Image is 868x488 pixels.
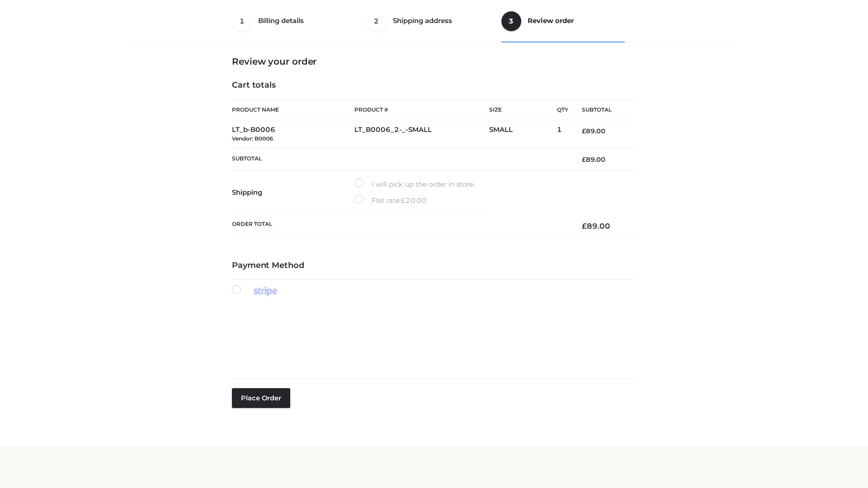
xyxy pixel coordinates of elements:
[232,261,636,271] h4: Payment Method
[557,120,568,149] td: 1
[232,388,290,408] button: Place order
[582,127,586,135] span: £
[232,171,354,214] th: Shipping
[232,120,354,149] td: LT_b-B0006
[489,100,552,120] th: Size
[232,148,568,170] th: Subtotal
[232,214,568,238] th: Order Total
[582,221,610,230] bdi: 89.00
[489,120,557,149] td: SMALL
[582,155,605,164] bdi: 89.00
[354,178,475,190] label: I will pick up the order in store.
[401,196,427,205] bdi: 20.00
[568,100,636,120] th: Subtotal
[354,99,489,120] th: Product #
[401,196,406,205] span: £
[582,155,586,164] span: £
[354,120,489,149] td: LT_B0006_2-_-SMALL
[354,195,427,206] label: Flat rate:
[230,306,634,364] iframe: Secure payment input frame
[232,99,354,120] th: Product Name
[232,135,273,142] small: Vendor: B0006
[232,80,636,90] h4: Cart totals
[557,99,568,120] th: Qty
[582,127,605,135] bdi: 89.00
[232,56,636,67] h3: Review your order
[582,221,587,230] span: £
